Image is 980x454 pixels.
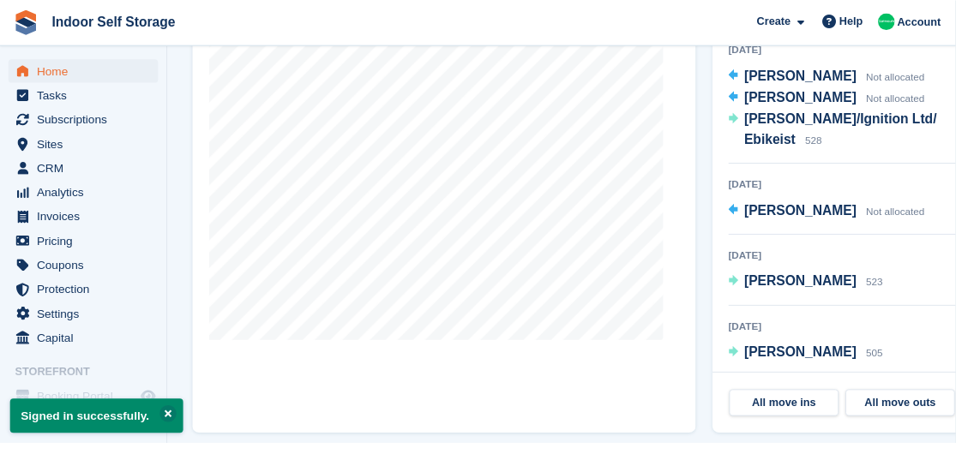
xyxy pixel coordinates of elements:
a: [PERSON_NAME]/Ignition Ltd/ Ebikeist 528 [747,112,980,155]
a: Preview store [141,396,162,416]
span: Sites [38,135,141,159]
a: [PERSON_NAME] Not allocated [747,68,948,90]
span: 528 [826,138,843,150]
span: 523 [888,284,905,296]
span: Storefront [15,373,171,390]
a: [PERSON_NAME] 523 [747,278,905,301]
span: Tasks [38,86,141,110]
a: [PERSON_NAME] 505 [747,351,905,373]
a: menu [9,394,162,418]
a: Indoor Self Storage [46,9,187,37]
span: Booking Portal [38,394,141,418]
a: All move ins [748,399,860,427]
img: Helen Nicholls [900,14,917,31]
span: Settings [38,309,141,333]
span: Analytics [38,185,141,209]
span: [PERSON_NAME] [763,281,878,296]
a: menu [9,260,162,284]
a: All move outs [867,399,979,427]
p: Signed in successfully. [10,409,188,444]
a: menu [9,309,162,333]
a: [PERSON_NAME] Not allocated [747,206,948,228]
span: 505 [888,356,905,368]
span: [PERSON_NAME]/Ignition Ltd/ Ebikeist [763,115,960,150]
span: Account [920,15,965,32]
span: Coupons [38,260,141,284]
span: Home [38,61,141,85]
span: [PERSON_NAME] [763,354,878,368]
a: menu [9,334,162,358]
div: [DATE] [747,44,980,59]
a: menu [9,111,162,134]
a: menu [9,284,162,308]
span: CRM [38,160,141,184]
span: Help [861,14,885,31]
a: menu [9,86,162,110]
span: Subscriptions [38,111,141,134]
a: menu [9,235,162,259]
span: [PERSON_NAME] [763,70,878,85]
span: Capital [38,334,141,358]
span: [PERSON_NAME] [763,93,878,107]
span: Pricing [38,235,141,259]
a: menu [9,61,162,85]
span: Not allocated [888,211,948,223]
a: menu [9,160,162,184]
img: stora-icon-8386f47178a22dfd0bd8f6a31ec36ba5ce8667c1dd55bd0f319d3a0aa187defe.svg [14,10,39,36]
div: [DATE] [747,254,980,270]
span: Create [776,14,810,31]
span: Protection [38,284,141,308]
a: menu [9,185,162,209]
a: menu [9,210,162,234]
span: Not allocated [888,95,948,107]
div: [DATE] [747,182,980,197]
span: Not allocated [888,73,948,85]
a: [PERSON_NAME] Not allocated [747,90,948,112]
span: Invoices [38,210,141,234]
a: menu [9,135,162,159]
div: [DATE] [747,327,980,343]
span: [PERSON_NAME] [763,208,878,223]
